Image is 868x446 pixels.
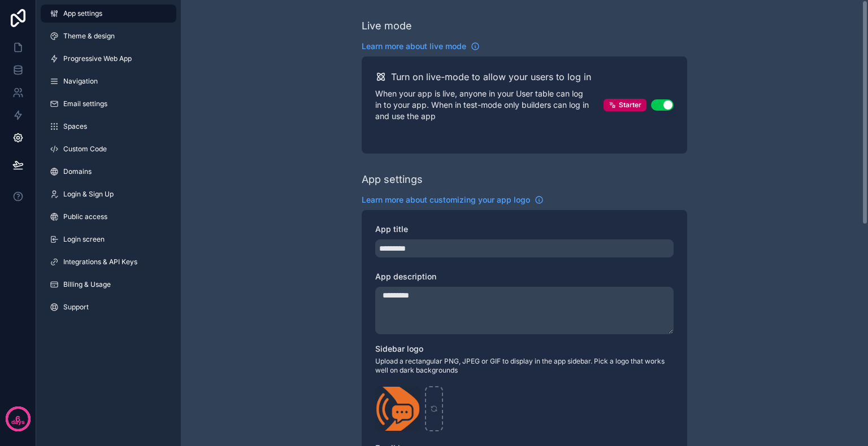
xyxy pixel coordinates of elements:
a: Support [41,298,176,316]
a: Public access [41,208,176,226]
span: Support [63,303,89,312]
span: Progressive Web App [63,54,132,63]
a: App settings [41,5,176,23]
span: Domains [63,167,92,176]
p: 6 [15,413,20,425]
div: Live mode [362,18,412,34]
span: Email settings [63,99,107,108]
a: Billing & Usage [41,276,176,294]
div: App settings [362,172,423,187]
span: Spaces [63,122,87,131]
span: Integrations & API Keys [63,257,137,266]
span: Billing & Usage [63,280,111,289]
a: Learn more about customizing your app logo [362,194,544,205]
p: When your app is live, anyone in your User table can log in to your app. When in test-mode only b... [375,88,604,122]
a: Navigation [41,72,176,90]
a: Login screen [41,230,176,248]
span: Learn more about customizing your app logo [362,194,530,205]
span: App settings [63,9,102,18]
span: App title [375,224,408,234]
a: Login & Sign Up [41,185,176,203]
span: Login screen [63,235,105,244]
p: days [11,418,25,427]
a: Domains [41,163,176,181]
span: Public access [63,212,107,221]
a: Spaces [41,117,176,135]
span: Navigation [63,77,98,86]
h2: Turn on live-mode to allow your users to log in [391,70,591,84]
a: Custom Code [41,140,176,158]
a: Integrations & API Keys [41,253,176,271]
span: Theme & design [63,32,115,41]
a: Progressive Web App [41,50,176,68]
span: App description [375,272,436,281]
a: Email settings [41,95,176,113]
span: Custom Code [63,145,107,154]
span: Learn more about live mode [362,41,466,52]
span: Login & Sign Up [63,190,114,199]
span: Starter [619,100,641,110]
span: Upload a rectangular PNG, JPEG or GIF to display in the app sidebar. Pick a logo that works well ... [375,357,674,375]
a: Theme & design [41,27,176,45]
a: Learn more about live mode [362,41,480,52]
span: Sidebar logo [375,344,423,353]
